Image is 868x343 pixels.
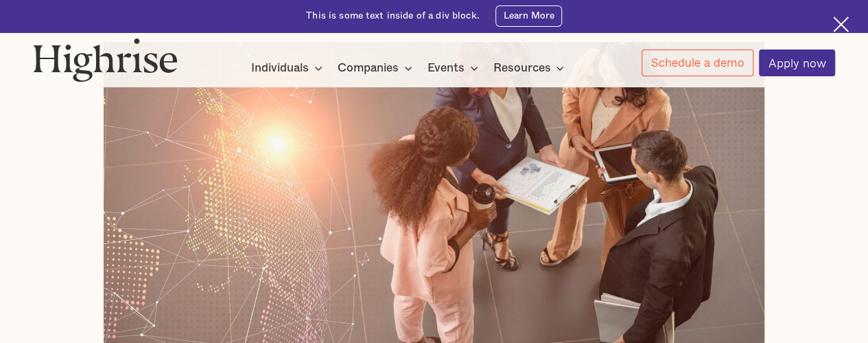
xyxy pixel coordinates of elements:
[33,38,178,82] img: Highrise logo
[642,49,753,76] a: Schedule a demo
[495,5,562,27] a: Learn More
[759,49,835,76] a: Apply now
[338,60,399,76] div: Companies
[338,60,417,76] div: Companies
[493,60,550,76] div: Resources
[251,60,327,76] div: Individuals
[251,60,309,76] div: Individuals
[833,16,849,32] img: Cross icon
[427,60,465,76] div: Events
[493,60,568,76] div: Resources
[427,60,482,76] div: Events
[306,10,480,23] div: This is some text inside of a div block.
